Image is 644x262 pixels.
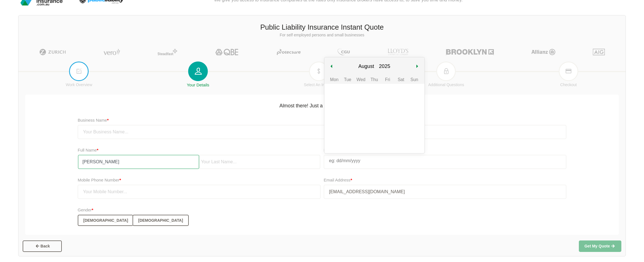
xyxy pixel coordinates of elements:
[78,155,199,169] input: Your First Name...
[323,57,340,75] button: Previous month
[410,115,419,124] div: 17
[199,155,320,169] input: Your Last Name...
[385,77,390,82] span: Fri
[330,128,339,136] div: 18
[383,91,392,100] div: 1
[28,99,616,109] h5: Almost there! Just a few more details…
[78,147,98,154] label: Full Name
[410,140,419,148] div: 31
[37,49,69,55] img: Zurich | Public Liability Insurance
[383,128,392,136] div: 22
[357,128,365,136] div: 20
[397,128,405,136] div: 23
[398,77,404,82] span: Sat
[411,77,418,82] span: Sun
[101,49,122,55] img: Vero | Public Liability Insurance
[397,115,405,124] div: 16
[357,91,365,100] div: 30
[23,240,62,252] button: Back
[330,77,338,82] span: Mon
[383,115,392,124] div: 15
[529,49,558,55] img: Allianz | Public Liability Insurance
[410,103,419,112] div: 10
[324,147,381,154] label: Date of Birth (eg: dd/mm/yyyy)
[275,49,303,55] img: Protecsure | Public Liability Insurance
[410,91,419,100] div: 3
[324,177,352,183] label: Email Address
[212,49,242,55] img: QBE | Public Liability Insurance
[78,207,93,213] label: Gender
[78,177,121,183] label: Mobile Phone Number
[330,140,339,148] div: 25
[78,125,567,139] input: Your Business Name...
[330,103,339,112] div: 4
[324,155,566,166] input: eg: dd/mm/yyyy
[78,215,133,226] button: [DEMOGRAPHIC_DATA]
[397,91,405,100] div: 2
[579,240,621,252] button: Get My Quote
[410,57,426,75] button: Next month
[344,77,351,82] span: Tue
[370,128,379,136] div: 21
[66,62,92,87] a: Work Overview
[397,140,405,148] div: 30
[343,128,352,136] div: 19
[370,91,379,100] div: 31
[78,185,320,199] input: Your Mobile Number...
[343,103,352,112] div: 5
[357,115,365,124] div: 13
[410,128,419,136] div: 24
[383,140,392,148] div: 29
[370,103,379,112] div: 7
[384,49,411,55] img: LLOYD's | Public Liability Insurance
[357,103,365,112] div: 6
[335,49,352,55] img: CGU | Public Liability Insurance
[383,103,392,112] div: 8
[371,77,378,82] span: Thu
[324,185,567,199] input: Your Full Email Address...
[343,91,352,100] div: 29
[155,49,180,55] img: Steadfast | Public Liability Insurance
[370,140,379,148] div: 28
[444,49,496,55] img: Brooklyn | Public Liability Insurance
[78,117,109,124] label: Business Name
[23,32,621,38] p: For self employed persons and small businesses
[330,91,339,100] div: 28
[343,115,352,124] div: 12
[397,103,405,112] div: 9
[370,115,379,124] div: 14
[343,140,352,148] div: 26
[133,215,188,226] button: [DEMOGRAPHIC_DATA]
[330,115,339,124] div: 11
[357,140,365,148] div: 27
[357,77,365,82] span: Wed
[23,22,621,32] h3: Public Liability Insurance Instant Quote
[591,49,607,55] img: AIG | Public Liability Insurance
